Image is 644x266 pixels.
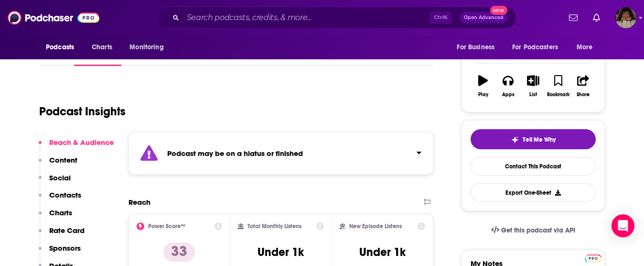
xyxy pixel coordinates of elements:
[490,6,507,15] span: New
[471,129,596,149] button: tell me why sparkleTell Me Why
[167,149,303,158] strong: Podcast may be on a hiatus or finished
[547,92,569,98] div: Bookmark
[471,157,596,176] a: Contact This Podcast
[529,92,537,98] div: List
[570,38,605,56] button: open menu
[49,226,85,235] p: Rate Card
[129,41,163,54] span: Monitoring
[471,183,596,202] button: Export One-Sheet
[495,69,520,103] button: Apps
[148,223,185,230] h2: Power Score™
[615,7,636,28] span: Logged in as angelport
[39,208,72,226] button: Charts
[464,15,504,20] span: Open Advanced
[460,12,508,23] button: Open AdvancedNew
[123,38,176,56] button: open menu
[129,198,150,207] h2: Reach
[501,226,575,234] span: Get this podcast via API
[612,214,634,237] div: Open Intercom Messenger
[478,92,488,98] div: Play
[585,255,601,262] img: Podchaser Pro
[49,190,81,199] p: Contacts
[49,244,81,253] p: Sponsors
[39,38,86,56] button: open menu
[523,136,556,144] span: Tell Me Why
[483,219,583,242] a: Get this podcast via API
[577,92,590,98] div: Share
[615,7,636,28] button: Show profile menu
[502,92,515,98] div: Apps
[39,104,126,119] h1: Podcast Insights
[39,155,77,173] button: Content
[349,223,402,230] h2: New Episode Listens
[571,69,596,103] button: Share
[359,245,406,259] h3: Under 1k
[521,69,546,103] button: List
[429,11,452,24] span: Ctrl K
[247,223,301,230] h2: Total Monthly Listens
[615,7,636,28] img: User Profile
[39,173,71,191] button: Social
[258,245,304,259] h3: Under 1k
[46,41,74,54] span: Podcasts
[49,208,72,217] p: Charts
[157,7,516,29] div: Search podcasts, credits, & more...
[506,38,572,56] button: open menu
[450,38,506,56] button: open menu
[39,190,81,208] button: Contacts
[512,41,558,54] span: For Podcasters
[471,69,495,103] button: Play
[585,253,601,262] a: Pro website
[49,155,77,165] p: Content
[546,69,570,103] button: Bookmark
[589,10,604,26] a: Show notifications dropdown
[39,138,114,155] button: Reach & Audience
[457,41,494,54] span: For Business
[49,138,114,147] p: Reach & Audience
[565,10,581,26] a: Show notifications dropdown
[39,244,81,261] button: Sponsors
[39,226,85,244] button: Rate Card
[511,136,519,144] img: tell me why sparkle
[577,41,593,54] span: More
[183,10,429,25] input: Search podcasts, credits, & more...
[129,132,433,175] section: Click to expand status details
[92,41,112,54] span: Charts
[86,38,118,56] a: Charts
[49,173,71,182] p: Social
[8,9,99,27] img: Podchaser - Follow, Share and Rate Podcasts
[163,243,195,262] p: 33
